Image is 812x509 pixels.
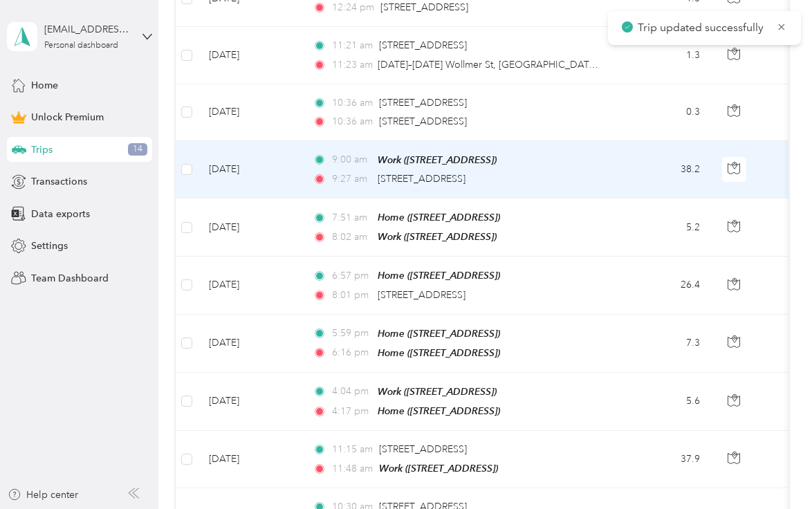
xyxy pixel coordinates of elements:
[620,373,711,431] td: 5.6
[332,461,373,476] span: 11:48 am
[620,84,711,141] td: 0.3
[620,315,711,373] td: 7.3
[379,39,467,51] span: [STREET_ADDRESS]
[378,270,500,281] span: Home ([STREET_ADDRESS])
[8,488,78,502] button: Help center
[735,432,812,509] iframe: Everlance-gr Chat Button Frame
[378,405,500,416] span: Home ([STREET_ADDRESS])
[332,114,373,129] span: 10:36 am
[198,27,302,84] td: [DATE]
[332,95,373,111] span: 10:36 am
[31,239,68,253] span: Settings
[198,315,302,373] td: [DATE]
[378,289,465,301] span: [STREET_ADDRESS]
[198,141,302,198] td: [DATE]
[379,97,467,109] span: [STREET_ADDRESS]
[198,198,302,257] td: [DATE]
[332,404,371,419] span: 4:17 pm
[198,431,302,488] td: [DATE]
[378,328,500,339] span: Home ([STREET_ADDRESS])
[380,1,468,13] span: [STREET_ADDRESS]
[620,141,711,198] td: 38.2
[332,326,371,341] span: 5:59 pm
[332,38,373,53] span: 11:21 am
[378,173,465,185] span: [STREET_ADDRESS]
[379,443,467,455] span: [STREET_ADDRESS]
[198,373,302,431] td: [DATE]
[332,442,373,457] span: 11:15 am
[378,347,500,358] span: Home ([STREET_ADDRESS])
[332,288,371,303] span: 8:01 pm
[378,212,500,223] span: Home ([STREET_ADDRESS])
[44,41,118,50] div: Personal dashboard
[31,110,104,124] span: Unlock Premium
[31,142,53,157] span: Trips
[31,207,90,221] span: Data exports
[638,19,766,37] p: Trip updated successfully
[31,78,58,93] span: Home
[332,172,371,187] span: 9:27 am
[44,22,131,37] div: [EMAIL_ADDRESS][DOMAIN_NAME]
[379,115,467,127] span: [STREET_ADDRESS]
[128,143,147,156] span: 14
[620,431,711,488] td: 37.9
[332,152,371,167] span: 9:00 am
[378,231,497,242] span: Work ([STREET_ADDRESS])
[378,59,703,71] span: [DATE]–[DATE] Wollmer St, [GEOGRAPHIC_DATA], [GEOGRAPHIC_DATA]
[332,345,371,360] span: 6:16 pm
[620,198,711,257] td: 5.2
[378,154,497,165] span: Work ([STREET_ADDRESS])
[332,210,371,225] span: 7:51 am
[379,463,498,474] span: Work ([STREET_ADDRESS])
[620,257,711,314] td: 26.4
[332,57,371,73] span: 11:23 am
[31,271,109,286] span: Team Dashboard
[378,386,497,397] span: Work ([STREET_ADDRESS])
[31,174,87,189] span: Transactions
[198,84,302,141] td: [DATE]
[332,268,371,284] span: 6:57 pm
[332,384,371,399] span: 4:04 pm
[332,230,371,245] span: 8:02 am
[198,257,302,314] td: [DATE]
[620,27,711,84] td: 1.3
